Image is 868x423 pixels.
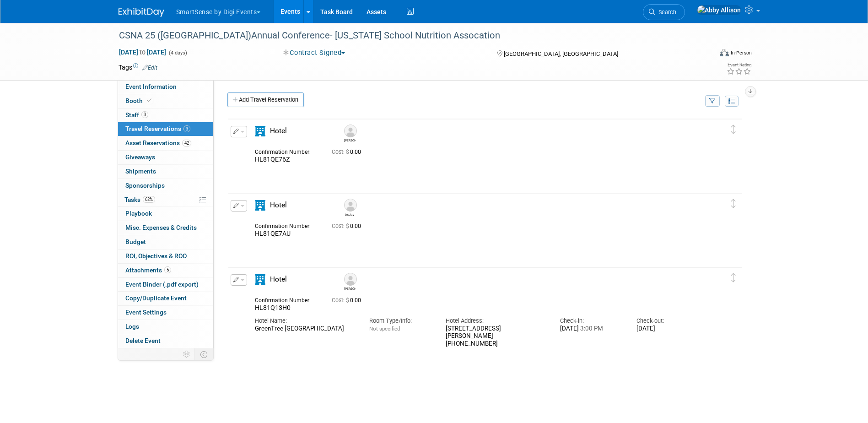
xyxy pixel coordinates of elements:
img: ExhibitDay [119,8,164,17]
a: Budget [118,235,213,249]
div: Hotel Address: [446,317,546,325]
span: Cost: $ [332,297,350,304]
i: Hotel [255,274,265,285]
a: Copy/Duplicate Event [118,292,213,305]
a: Shipments [118,165,213,179]
span: 0.00 [332,297,365,304]
div: Event Rating [727,63,751,67]
span: Budget [125,238,146,245]
span: Event Binder (.pdf export) [125,281,199,288]
a: Giveaways [118,151,213,164]
div: Confirmation Number: [255,294,318,304]
span: Copy/Duplicate Event [125,294,187,302]
a: Staff3 [118,108,213,122]
span: 62% [143,196,155,203]
a: Add Travel Reservation [227,92,304,107]
a: Asset Reservations42 [118,136,213,150]
span: [DATE] [DATE] [119,48,167,56]
div: Check-in: [560,317,623,325]
i: Hotel [255,126,265,136]
i: Click and drag to move item [731,125,736,134]
a: Search [643,4,685,20]
a: Booth [118,94,213,108]
div: LeeJay Moreno [344,211,356,217]
span: ROI, Objectives & ROO [125,252,187,260]
span: Not specified [369,325,400,332]
span: Delete Event [125,337,161,344]
img: Abby Allison [697,5,741,15]
a: Attachments5 [118,264,213,277]
img: Format-Inperson.png [720,49,729,56]
div: Check-out: [636,317,699,325]
span: HL81Q13H0 [255,304,291,311]
i: Click and drag to move item [731,199,736,208]
span: Event Information [125,83,177,90]
a: Logs [118,320,213,334]
span: Cost: $ [332,149,350,155]
span: Hotel [270,201,287,209]
span: Misc. Expenses & Credits [125,224,197,231]
span: Hotel [270,127,287,135]
span: Attachments [125,266,171,274]
span: 3 [183,125,190,132]
span: [GEOGRAPHIC_DATA], [GEOGRAPHIC_DATA] [504,50,618,57]
div: Confirmation Number: [255,220,318,230]
td: Personalize Event Tab Strip [179,348,195,360]
span: 3 [141,111,148,118]
div: Event Format [658,48,752,61]
div: GreenTree [GEOGRAPHIC_DATA] [255,325,356,333]
div: Deanna Cross [342,125,358,142]
td: Tags [119,63,157,72]
div: In-Person [730,49,752,56]
span: Hotel [270,275,287,283]
span: Giveaways [125,153,155,161]
i: Hotel [255,200,265,211]
a: Edit [142,65,157,71]
div: Confirmation Number: [255,146,318,156]
span: Playbook [125,210,152,217]
div: Deanna Cross [344,137,356,142]
span: (4 days) [168,50,187,56]
span: HL81QE7AU [255,230,291,237]
a: Event Binder (.pdf export) [118,278,213,292]
img: Deanna Cross [344,125,357,137]
div: CSNA 25 ([GEOGRAPHIC_DATA])Annual Conference- [US_STATE] School Nutrition Assocation [116,27,698,44]
div: Laura Wisdom [344,286,356,291]
span: Travel Reservations [125,125,190,132]
span: Asset Reservations [125,139,191,146]
button: Contract Signed [280,48,349,58]
span: Shipments [125,168,156,175]
div: Room Type/Info: [369,317,432,325]
span: Event Settings [125,309,167,316]
span: 5 [164,266,171,273]
span: to [138,49,147,56]
span: 0.00 [332,223,365,229]
a: Tasks62% [118,193,213,207]
div: Laura Wisdom [342,273,358,291]
span: Logs [125,323,139,330]
span: HL81QE76Z [255,156,290,163]
div: [DATE] [636,325,699,333]
div: [STREET_ADDRESS][PERSON_NAME] [PHONE_NUMBER] [446,325,546,348]
a: Misc. Expenses & Credits [118,221,213,235]
i: Click and drag to move item [731,273,736,282]
span: Sponsorships [125,182,165,189]
span: 0.00 [332,149,365,155]
a: Event Information [118,80,213,94]
a: ROI, Objectives & ROO [118,249,213,263]
span: 3:00 PM [579,325,603,332]
span: Staff [125,111,148,119]
a: Playbook [118,207,213,221]
a: Travel Reservations3 [118,122,213,136]
td: Toggle Event Tabs [194,348,213,360]
i: Booth reservation complete [147,98,151,103]
div: [DATE] [560,325,623,333]
span: Booth [125,97,153,104]
a: Event Settings [118,306,213,320]
div: LeeJay Moreno [342,199,358,217]
img: LeeJay Moreno [344,199,357,211]
i: Filter by Traveler [709,98,716,104]
a: Sponsorships [118,179,213,193]
span: Search [655,9,676,16]
span: Tasks [124,196,155,203]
